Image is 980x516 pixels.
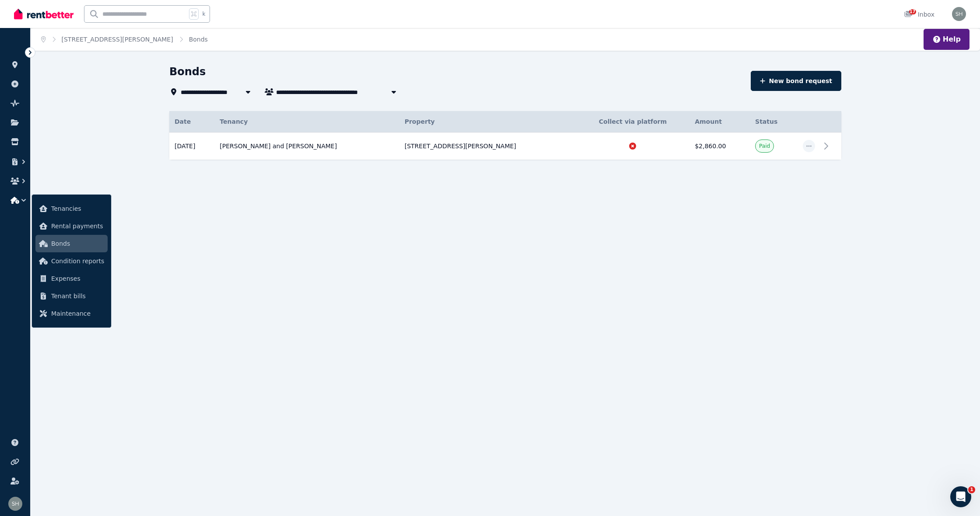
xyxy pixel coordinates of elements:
[952,7,966,21] img: YI WANG
[14,7,73,21] img: RentBetter
[31,28,218,51] nav: Breadcrumb
[51,238,104,249] span: Bonds
[576,111,689,132] th: Collect via platform
[751,71,841,91] button: New bond request
[175,117,191,126] span: Date
[8,497,22,511] img: YI WANG
[35,200,108,217] a: Tenancies
[202,10,205,17] span: k
[189,36,208,43] a: Bonds
[750,111,798,132] th: Status
[35,305,108,322] a: Maintenance
[904,10,934,19] div: Inbox
[968,486,975,493] span: 1
[175,142,195,150] span: [DATE]
[35,270,108,287] a: Expenses
[689,111,750,132] th: Amount
[169,65,206,79] h1: Bonds
[35,252,108,270] a: Condition reports
[35,235,108,252] a: Bonds
[51,291,104,301] span: Tenant bills
[950,486,971,507] iframe: Intercom live chat
[214,111,399,132] th: Tenancy
[689,132,750,160] td: $2,860.00
[35,217,108,235] a: Rental payments
[399,111,576,132] th: Property
[51,256,104,266] span: Condition reports
[51,203,104,214] span: Tenancies
[51,221,104,231] span: Rental payments
[759,143,770,150] span: Paid
[214,132,399,160] td: [PERSON_NAME] and [PERSON_NAME]
[51,273,104,284] span: Expenses
[62,36,173,43] a: [STREET_ADDRESS][PERSON_NAME]
[51,308,104,319] span: Maintenance
[35,287,108,305] a: Tenant bills
[399,132,576,160] td: [STREET_ADDRESS][PERSON_NAME]
[932,34,961,45] button: Help
[909,9,916,14] span: 17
